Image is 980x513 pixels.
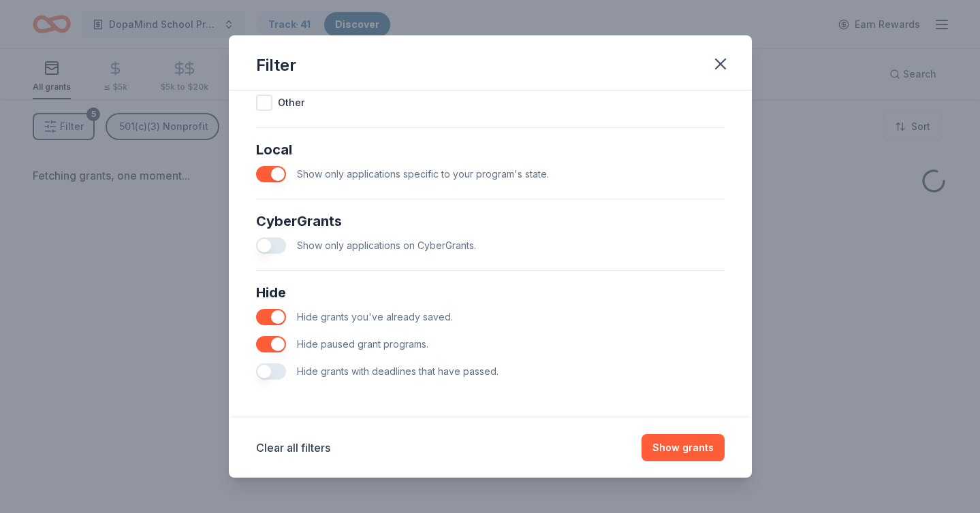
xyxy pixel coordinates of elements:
div: Hide [256,282,725,303]
span: Other [278,95,304,111]
span: Hide grants with deadlines that have passed. [297,365,499,377]
div: CyberGrants [256,210,725,232]
div: Local [256,139,725,161]
span: Hide grants you've already saved. [297,311,453,322]
span: Show only applications on CyberGrants. [297,239,476,251]
span: Hide paused grant programs. [297,338,428,350]
button: Show grants [642,434,725,461]
span: Show only applications specific to your program's state. [297,168,549,180]
button: Clear all filters [256,440,330,456]
div: Filter [256,54,296,76]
